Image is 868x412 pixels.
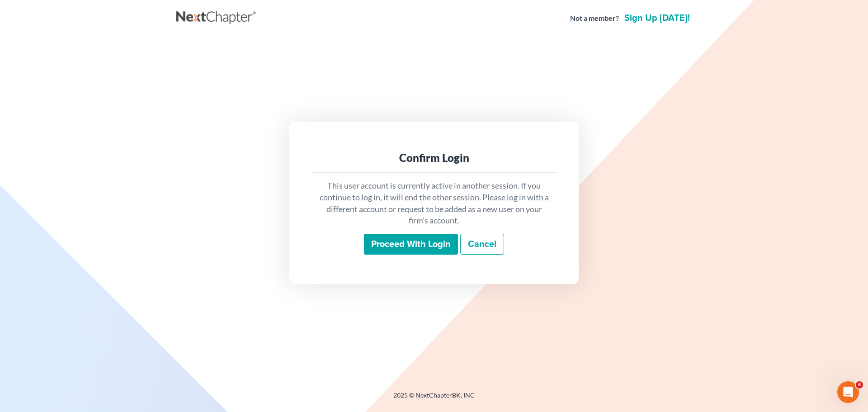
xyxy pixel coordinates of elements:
[623,14,692,23] a: Sign up [DATE]!
[176,391,692,407] div: 2025 © NextChapterBK, INC
[856,381,863,388] span: 4
[460,234,504,255] a: Cancel
[570,13,619,24] strong: Not a member?
[364,234,458,255] input: Proceed with login
[318,151,550,165] div: Confirm Login
[837,381,859,403] iframe: Intercom live chat
[318,180,550,227] p: This user account is currently active in another session. If you continue to log in, it will end ...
